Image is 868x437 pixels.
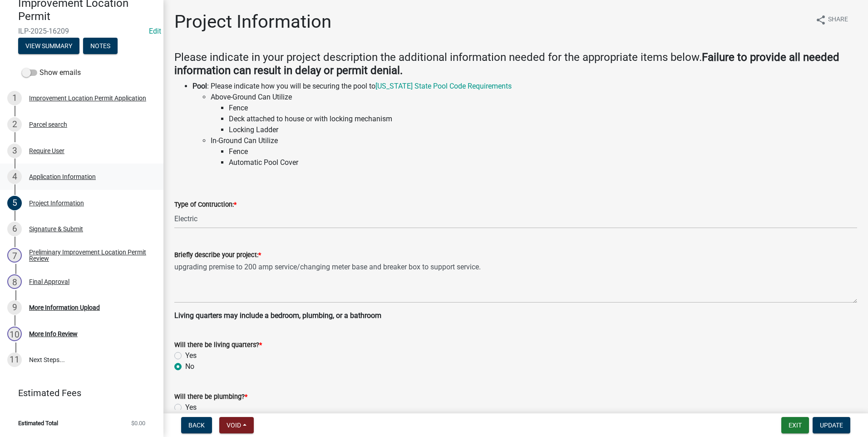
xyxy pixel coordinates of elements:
[828,15,848,25] span: Share
[29,278,69,285] div: Final Approval
[22,67,81,78] label: Show emails
[7,300,22,315] div: 9
[83,43,118,50] wm-modal-confirm: Notes
[18,27,145,35] span: ILP-2025-16209
[7,91,22,105] div: 1
[211,92,857,135] li: Above-Ground Can Utilize
[29,200,84,206] div: Project Information
[174,51,857,77] h4: Please indicate in your project description the additional information needed for the appropriate...
[185,361,194,372] label: No
[808,11,855,29] button: shareShare
[174,394,247,400] label: Will there be plumbing?
[7,169,22,184] div: 4
[181,417,212,433] button: Back
[29,249,149,262] div: Preliminary Improvement Location Permit Review
[29,148,64,154] div: Require User
[192,82,207,90] strong: Pool
[375,82,512,90] a: [US_STATE] State Pool Code Requirements
[227,422,241,429] span: Void
[18,43,79,50] wm-modal-confirm: Summary
[29,95,146,101] div: Improvement Location Permit Application
[174,311,381,320] strong: Living quarters may include a bedroom, plumbing, or a bathroom
[29,121,67,128] div: Parcel search
[185,350,197,361] label: Yes
[7,196,22,210] div: 5
[18,420,58,426] span: Estimated Total
[29,331,78,337] div: More Info Review
[820,422,843,429] span: Update
[7,222,22,236] div: 6
[131,420,145,426] span: $0.00
[192,81,857,168] li: : Please indicate how you will be securing the pool to
[229,103,857,114] li: Fence
[229,146,857,157] li: Fence
[7,353,22,367] div: 11
[7,274,22,289] div: 8
[781,417,809,433] button: Exit
[815,15,826,25] i: share
[29,174,96,180] div: Application Information
[174,11,331,33] h1: Project Information
[211,135,857,168] li: In-Ground Can Utilize
[29,304,100,311] div: More Information Upload
[229,114,857,124] li: Deck attached to house or with locking mechanism
[229,157,857,168] li: Automatic Pool Cover
[219,417,254,433] button: Void
[83,38,118,54] button: Notes
[174,202,237,208] label: Type of Contruction:
[7,144,22,158] div: 3
[813,417,850,433] button: Update
[149,27,161,35] wm-modal-confirm: Edit Application Number
[7,384,149,402] a: Estimated Fees
[174,252,261,258] label: Briefly describe your project:
[185,402,197,413] label: Yes
[229,124,857,135] li: Locking Ladder
[7,117,22,132] div: 2
[18,38,79,54] button: View Summary
[174,51,839,77] strong: Failure to provide all needed information can result in delay or permit denial.
[29,226,83,232] div: Signature & Submit
[188,422,205,429] span: Back
[7,327,22,341] div: 10
[149,27,161,35] a: Edit
[174,342,262,348] label: Will there be living quarters?
[7,248,22,263] div: 7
